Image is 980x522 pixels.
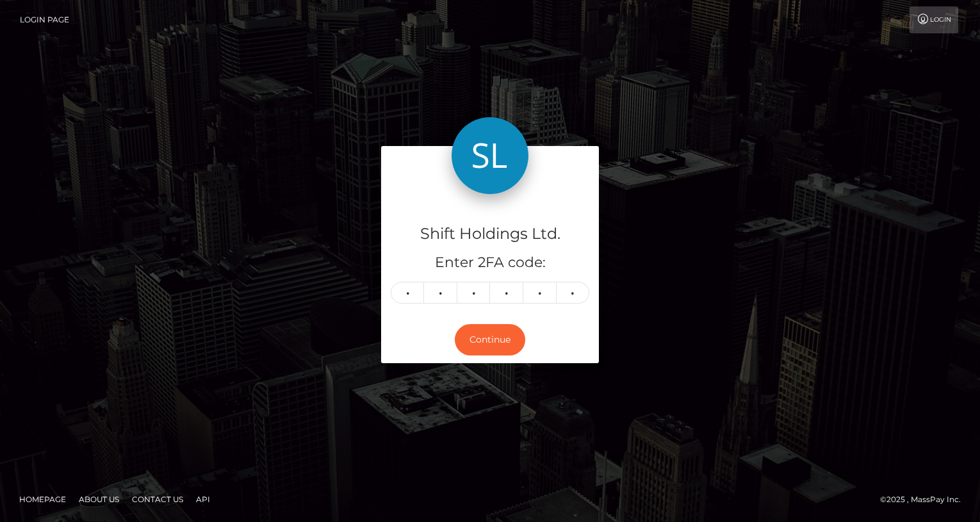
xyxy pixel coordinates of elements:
a: Homepage [14,489,71,509]
a: API [191,489,215,509]
h5: Enter 2FA code: [391,253,589,273]
button: Continue [455,324,525,355]
h4: Shift Holdings Ltd. [391,223,589,245]
div: © 2025 , MassPay Inc. [880,493,970,507]
a: Login Page [20,6,69,33]
img: Shift Holdings Ltd. [452,117,528,194]
a: Contact Us [127,489,188,509]
a: Login [910,6,958,33]
a: About Us [74,489,124,509]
